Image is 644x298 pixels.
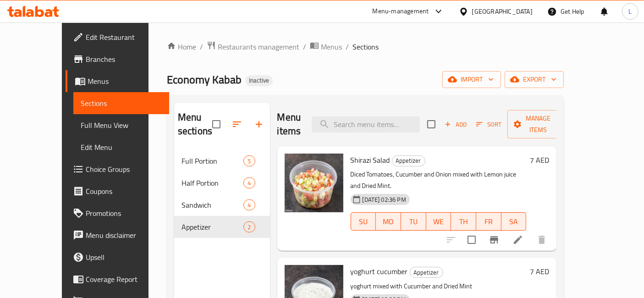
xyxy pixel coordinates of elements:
h6: 7 AED [530,154,549,166]
a: Coverage Report [66,268,170,290]
button: Add section [248,113,270,135]
a: Menus [66,70,170,92]
span: Menus [88,76,162,87]
span: Select to update [462,230,481,249]
span: SA [505,215,523,228]
span: Half Portion [182,177,243,188]
span: Sections [81,98,162,109]
li: / [303,41,306,52]
a: Branches [66,48,170,70]
a: Menus [310,41,342,53]
span: Sort items [470,117,507,132]
p: yoghurt mixed with Cucumber and Dried Mint [351,281,527,292]
a: Restaurants management [207,41,299,53]
span: yoghurt cucumber [351,265,408,278]
span: Edit Restaurant [86,32,162,43]
span: import [450,74,494,85]
span: export [512,74,556,85]
span: Full Portion [182,155,243,166]
span: Manage items [515,113,561,136]
span: Appetizer [392,155,425,166]
span: Shirazi Salad [351,153,390,167]
a: Edit Restaurant [66,26,170,48]
span: Menus [321,41,342,52]
button: SA [501,212,527,231]
div: Appetizer [392,155,425,166]
nav: breadcrumb [167,41,564,53]
span: Menu disclaimer [86,230,162,241]
div: Appetizer2 [174,216,270,238]
a: Choice Groups [66,158,170,180]
a: Coupons [66,180,170,202]
span: TH [455,215,473,228]
div: items [243,199,255,210]
span: L [628,6,632,17]
input: search [312,116,420,132]
h2: Menu items [277,110,301,138]
span: Appetizer [182,221,243,232]
nav: Menu sections [174,146,270,242]
span: 4 [244,201,254,210]
a: Home [167,41,196,52]
button: Branch-specific-item [483,229,505,251]
a: Full Menu View [73,114,170,136]
span: Branches [86,54,162,65]
span: 2 [244,223,254,232]
span: TU [405,215,423,228]
span: Promotions [86,208,162,219]
button: WE [426,212,451,231]
button: TU [401,212,426,231]
button: FR [476,212,501,231]
div: Full Portion5 [174,150,270,172]
img: Shirazi Salad [285,154,343,212]
span: WE [430,215,448,228]
h2: Menu sections [178,110,212,138]
button: SU [351,212,376,231]
span: [DATE] 02:36 PM [359,195,410,204]
button: Add [441,117,470,132]
div: [GEOGRAPHIC_DATA] [472,6,533,17]
a: Edit menu item [512,234,523,245]
button: MO [376,212,401,231]
h6: 7 AED [530,265,549,278]
div: items [243,177,255,188]
div: Menu-management [373,6,429,17]
span: Upsell [86,252,162,263]
li: / [346,41,349,52]
div: Sandwich4 [174,194,270,216]
span: FR [480,215,498,228]
div: items [243,155,255,166]
span: Select all sections [207,115,226,134]
span: Restaurants management [218,41,299,52]
button: Manage items [507,110,569,138]
span: Sort [476,119,501,130]
span: Inactive [245,77,273,84]
li: / [200,41,203,52]
span: Appetizer [410,267,443,278]
span: Choice Groups [86,164,162,175]
a: Edit Menu [73,136,170,158]
span: Sections [352,41,379,52]
a: Menu disclaimer [66,224,170,246]
span: Coupons [86,186,162,197]
a: Upsell [66,246,170,268]
span: Select section [422,115,441,134]
span: Coverage Report [86,274,162,285]
div: Appetizer [410,267,443,278]
button: TH [451,212,476,231]
span: Sandwich [182,199,243,210]
span: Edit Menu [81,142,162,153]
button: delete [531,229,553,251]
button: export [505,71,564,88]
div: Inactive [245,75,273,86]
button: import [442,71,501,88]
a: Promotions [66,202,170,224]
span: SU [355,215,373,228]
p: Diced Tomatoes, Cucumber and Onion mixed with Lemon juice and Dried Mint. [351,169,527,192]
span: Add item [441,117,470,132]
span: 4 [244,179,254,188]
